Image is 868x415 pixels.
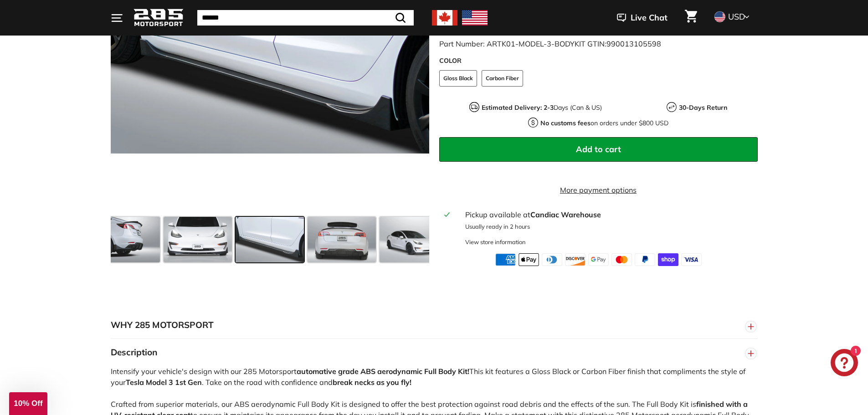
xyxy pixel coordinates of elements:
div: View store information [465,238,526,246]
a: Cart [679,2,703,33]
img: apple_pay [519,253,539,266]
img: american_express [495,253,516,266]
span: 990013105598 [606,39,661,48]
img: master [611,253,632,266]
strong: automative grade ABS aerodynamic Full Body Kit! [297,367,469,376]
strong: Tesla Model 3 1st Gen [126,378,202,387]
button: Description [111,339,758,366]
p: Usually ready in 2 hours [465,222,752,231]
img: shopify_pay [658,253,678,266]
a: More payment options [439,184,758,195]
button: WHY 285 MOTORSPORT [111,312,758,339]
strong: No customs fees [540,119,591,127]
button: Live Chat [605,6,679,29]
img: diners_club [542,253,562,266]
span: Live Chat [631,12,668,24]
inbox-online-store-chat: Shopify online store chat [828,349,861,379]
img: paypal [635,253,655,266]
img: Logo_285_Motorsport_areodynamics_components [134,7,184,29]
span: 10% Off [14,399,42,408]
img: discover [565,253,586,266]
img: visa [681,253,702,266]
p: on orders under $800 USD [540,118,668,128]
strong: 30-Days Return [679,103,727,112]
span: USD [728,11,745,22]
input: Search [197,10,414,26]
span: Part Number: ARTK01-MODEL-3-BODYKIT GTIN: [439,39,661,48]
img: google_pay [588,253,609,266]
strong: Candiac Warehouse [530,210,601,219]
label: COLOR [439,56,758,66]
strong: break necks as you fly! [333,378,411,387]
p: Days (Can & US) [482,103,602,113]
div: 10% Off [9,392,47,415]
span: Add to cart [576,144,621,154]
button: Add to cart [439,137,758,162]
div: Pickup available at [465,209,752,220]
strong: Estimated Delivery: 2-3 [482,103,554,112]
